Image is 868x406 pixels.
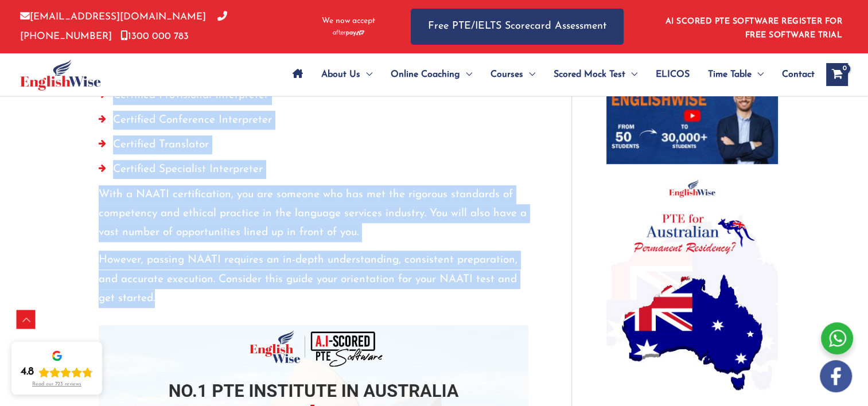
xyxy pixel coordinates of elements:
[820,360,852,392] img: white-facebook.png
[411,9,624,45] a: Free PTE/IELTS Scorecard Assessment
[647,54,699,95] a: ELICOS
[322,15,375,27] span: We now accept
[665,17,843,40] a: AI SCORED PTE SOFTWARE REGISTER FOR FREE SOFTWARE TRIAL
[283,54,815,95] nav: Site Navigation: Main Menu
[21,365,34,379] div: 4.8
[659,8,848,45] aside: Header Widget 1
[99,111,528,135] li: Certified Conference Interpreter
[625,54,637,95] span: Menu Toggle
[32,381,81,388] div: Read our 723 reviews
[20,59,101,91] img: cropped-ew-logo
[20,12,206,22] a: [EMAIL_ADDRESS][DOMAIN_NAME]
[481,54,544,95] a: CoursesMenu Toggle
[523,54,535,95] span: Menu Toggle
[491,54,523,95] span: Courses
[20,12,227,41] a: [PHONE_NUMBER]
[120,32,189,41] a: 1300 000 783
[699,54,773,95] a: Time TableMenu Toggle
[554,54,625,95] span: Scored Mock Test
[708,54,752,95] span: Time Table
[99,251,528,308] p: However, passing NAATI requires an in-depth understanding, consistent preparation, and accurate e...
[544,54,647,95] a: Scored Mock TestMenu Toggle
[312,54,382,95] a: About UsMenu Toggle
[99,185,528,243] p: With a NAATI certification, you are someone who has met the rigorous standards of competency and ...
[321,54,360,95] span: About Us
[752,54,764,95] span: Menu Toggle
[382,54,481,95] a: Online CoachingMenu Toggle
[99,160,528,185] li: Certified Specialist Interpreter
[826,63,848,86] a: View Shopping Cart, empty
[460,54,472,95] span: Menu Toggle
[99,86,528,111] li: Certified Provisional Interpreter
[360,54,372,95] span: Menu Toggle
[99,135,528,160] li: Certified Translator
[391,54,460,95] span: Online Coaching
[21,365,93,379] div: Rating: 4.8 out of 5
[333,30,364,36] img: Afterpay-Logo
[782,54,815,95] span: Contact
[773,54,815,95] a: Contact
[656,54,690,95] span: ELICOS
